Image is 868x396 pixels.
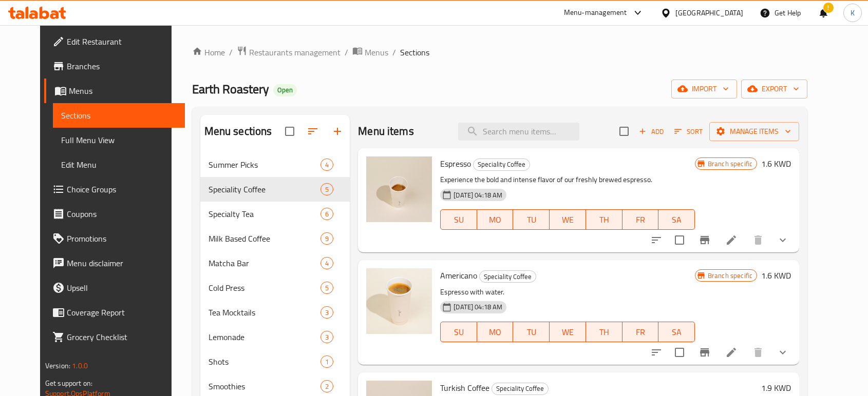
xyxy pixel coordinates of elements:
[692,228,717,252] button: Branch-specific-item
[320,306,333,319] div: items
[517,325,545,340] span: TU
[320,232,333,245] div: items
[680,83,729,95] span: import
[325,119,350,144] button: Add section
[67,208,177,220] span: Coupons
[449,302,506,312] span: [DATE] 04:18 AM
[72,359,88,372] span: 1.0.0
[554,325,582,340] span: WE
[209,159,320,171] div: Summer Picks
[192,77,269,101] span: Earth Roastery
[440,322,477,342] button: SU
[492,383,549,395] div: Speciality Coffee
[658,322,695,342] button: SA
[209,183,320,195] span: Speciality Coffee
[44,177,185,202] a: Choice Groups
[321,283,333,293] span: 5
[644,340,669,365] button: sort-choices
[321,160,333,170] span: 4
[204,124,272,139] h2: Menu sections
[321,234,333,244] span: 9
[200,300,350,325] div: Tea Mocktails3
[663,212,691,227] span: SA
[675,7,743,18] div: [GEOGRAPHIC_DATA]
[474,159,530,170] span: Speciality Coffee
[637,126,665,137] span: Add
[320,331,333,343] div: items
[365,46,388,58] span: Menus
[458,123,579,141] input: search
[61,134,177,146] span: Full Menu View
[513,322,550,342] button: TU
[352,46,388,59] a: Menus
[718,125,791,138] span: Manage items
[200,177,350,202] div: Speciality Coffee5
[320,208,333,220] div: items
[741,80,807,98] button: export
[622,322,659,342] button: FR
[61,109,177,122] span: Sections
[209,355,320,368] span: Shots
[321,332,333,342] span: 3
[635,124,668,140] span: Add item
[67,306,177,319] span: Coverage Report
[440,268,477,283] span: Americano
[273,84,297,96] div: Open
[725,346,738,359] a: Edit menu item
[586,322,622,342] button: TH
[851,7,855,18] span: K
[209,282,320,294] span: Cold Press
[517,212,545,227] span: TU
[45,359,70,372] span: Version:
[44,78,185,103] a: Menus
[321,308,333,318] span: 3
[200,251,350,275] div: Matcha Bar4
[200,325,350,349] div: Lemonade3
[658,209,695,230] button: SA
[300,119,325,144] span: Sort sections
[481,212,510,227] span: MO
[45,377,92,390] span: Get support on:
[704,159,757,169] span: Branch specific
[320,159,333,171] div: items
[445,212,473,227] span: SU
[669,229,690,251] span: Select to update
[550,322,586,342] button: WE
[473,159,530,171] div: Speciality Coffee
[209,331,320,343] span: Lemonade
[67,331,177,343] span: Grocery Checklist
[67,232,177,245] span: Promotions
[586,209,622,230] button: TH
[440,173,695,186] p: Experience the bold and intense flavor of our freshly brewed espresso.
[358,124,414,139] h2: Menu items
[761,381,791,395] h6: 1.9 KWD
[663,325,691,340] span: SA
[392,46,396,58] li: /
[704,271,757,281] span: Branch specific
[44,251,185,275] a: Menu disclaimer
[192,46,225,58] a: Home
[69,85,177,97] span: Menus
[777,346,789,359] svg: Show Choices
[279,121,300,142] span: Select all sections
[709,122,799,141] button: Manage items
[209,306,320,319] span: Tea Mocktails
[53,152,185,177] a: Edit Menu
[61,159,177,171] span: Edit Menu
[67,35,177,48] span: Edit Restaurant
[627,325,655,340] span: FR
[622,209,659,230] button: FR
[477,209,514,230] button: MO
[209,380,320,392] span: Smoothies
[44,202,185,226] a: Coupons
[53,128,185,152] a: Full Menu View
[492,383,548,394] span: Speciality Coffee
[320,183,333,195] div: items
[321,382,333,391] span: 2
[746,340,770,365] button: delete
[481,325,510,340] span: MO
[209,232,320,245] span: Milk Based Coffee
